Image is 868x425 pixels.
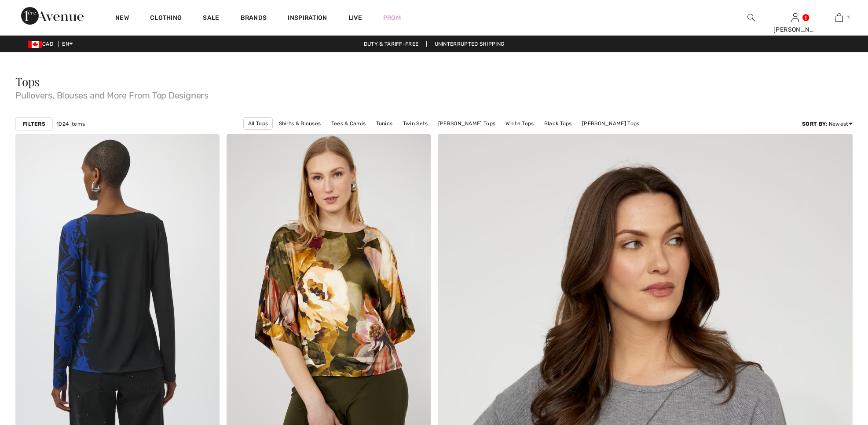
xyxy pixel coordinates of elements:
a: Twin Sets [399,118,432,129]
a: 1 [817,12,861,23]
span: CAD [28,41,57,47]
span: Pullovers, Blouses and More From Top Designers [15,87,853,100]
a: Black Tops [540,118,576,129]
a: Tees & Camis [327,118,370,129]
span: 1 [847,14,850,22]
a: [PERSON_NAME] Tops [434,118,500,129]
span: Tops [15,74,40,89]
div: : Newest [802,120,853,128]
a: Live [348,13,362,22]
a: All Tops [243,117,273,130]
a: Tunics [372,118,397,129]
a: White Tops [501,118,538,129]
img: search the website [747,12,755,23]
img: Canadian Dollar [28,41,42,48]
strong: Sort By [802,121,826,127]
a: New [115,14,129,23]
img: My Info [791,12,799,23]
a: [PERSON_NAME] Tops [578,118,644,129]
img: My Bag [835,12,843,23]
a: Clothing [150,14,182,23]
a: Sale [203,14,219,23]
strong: Filters [23,120,45,128]
span: 1024 items [56,120,85,128]
a: Prom [383,13,401,22]
span: EN [62,41,73,47]
div: [PERSON_NAME] [773,25,817,34]
a: Sign In [791,13,799,22]
span: Inspiration [288,14,327,23]
img: 1ère Avenue [21,7,84,25]
a: Shirts & Blouses [275,118,326,129]
a: Brands [241,14,267,23]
